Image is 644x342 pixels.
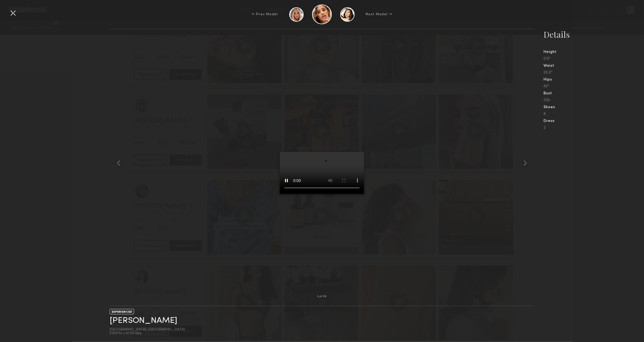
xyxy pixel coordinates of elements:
[543,126,644,130] div: 2
[543,105,644,109] div: Shoes
[543,29,644,40] div: Details
[317,295,327,298] div: 3 of 30
[543,64,644,68] div: Waist
[543,85,644,88] div: 36"
[110,332,185,335] div: $100/hr • $720/day
[543,92,644,96] div: Bust
[543,71,644,75] div: 26.5"
[543,112,644,116] div: 8
[366,12,392,17] div: Next Model →
[543,50,644,54] div: Height
[543,57,644,61] div: 5'8"
[110,309,134,314] div: EXPERIENCED
[543,119,644,123] div: Dress
[543,78,644,82] div: Hips
[543,98,644,102] div: 32b
[252,12,278,17] div: ← Prev Model
[110,328,185,332] div: [GEOGRAPHIC_DATA], [GEOGRAPHIC_DATA]
[110,316,177,325] a: [PERSON_NAME]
